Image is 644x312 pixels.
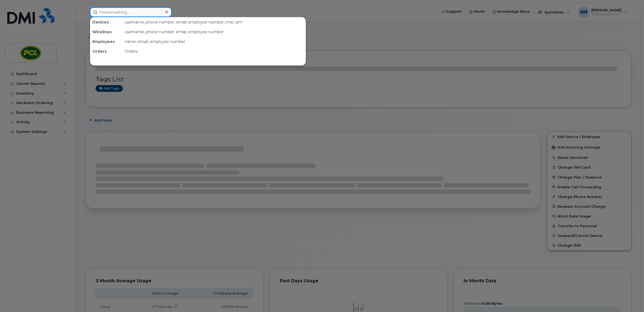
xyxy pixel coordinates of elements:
div: Orders [123,46,306,56]
div: Orders [90,46,123,56]
div: name, email, employee number [123,37,306,46]
div: username, phone number, email, employee number, imei, sim [123,17,306,27]
div: username, phone number, email, employee number [123,27,306,37]
div: Employees [90,37,123,46]
div: Devices [90,17,123,27]
div: Wirelines [90,27,123,37]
